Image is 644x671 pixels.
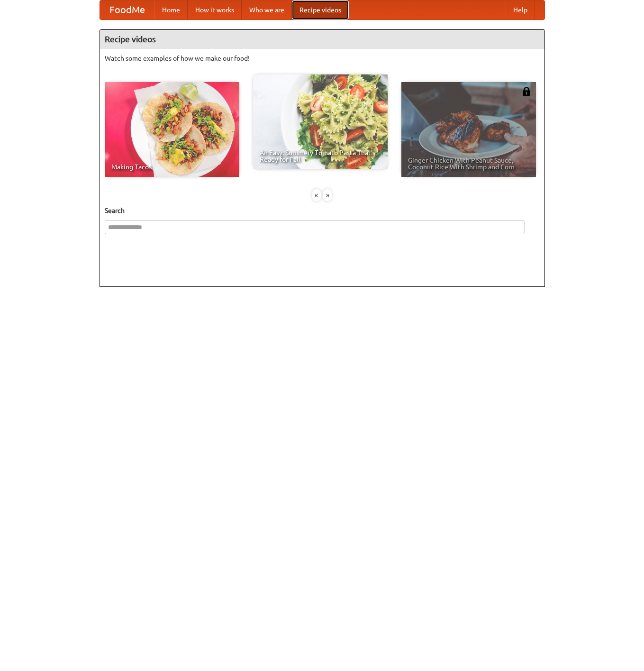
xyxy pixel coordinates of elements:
a: How it works [188,0,242,19]
p: Watch some examples of how we make our food! [105,54,540,63]
a: Home [154,0,188,19]
a: Who we are [242,0,292,19]
h4: Recipe videos [100,30,544,49]
a: Help [506,0,535,19]
div: » [323,189,332,201]
img: 483408.png [522,87,531,96]
span: An Easy, Summery Tomato Pasta That's Ready for Fall [260,149,381,163]
a: FoodMe [100,0,154,19]
a: An Easy, Summery Tomato Pasta That's Ready for Fall [253,74,388,169]
span: Making Tacos [111,164,233,170]
h5: Search [105,206,540,215]
a: Making Tacos [105,82,239,177]
a: Recipe videos [292,0,349,19]
div: « [312,189,321,201]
